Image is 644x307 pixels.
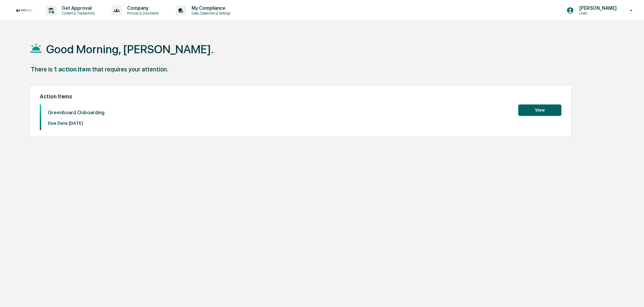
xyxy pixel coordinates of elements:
[56,5,98,11] p: Get Approval
[122,11,162,16] p: Policies & Documents
[92,66,168,73] div: that requires your attention.
[40,93,561,100] h2: Action Items
[16,9,32,12] img: logo
[54,66,91,73] div: 1 action item
[48,110,105,116] p: Greenboard Onboarding
[122,5,162,11] p: Company
[186,5,234,11] p: My Compliance
[48,121,105,126] p: Due Date: [DATE]
[46,42,214,56] h1: Good Morning, [PERSON_NAME].
[574,11,620,16] p: Users
[186,11,234,16] p: Data, Deadlines & Settings
[518,106,561,113] a: View
[574,5,620,11] p: [PERSON_NAME]
[518,104,561,116] button: View
[31,66,53,73] div: There is
[56,11,98,16] p: Content & Transactions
